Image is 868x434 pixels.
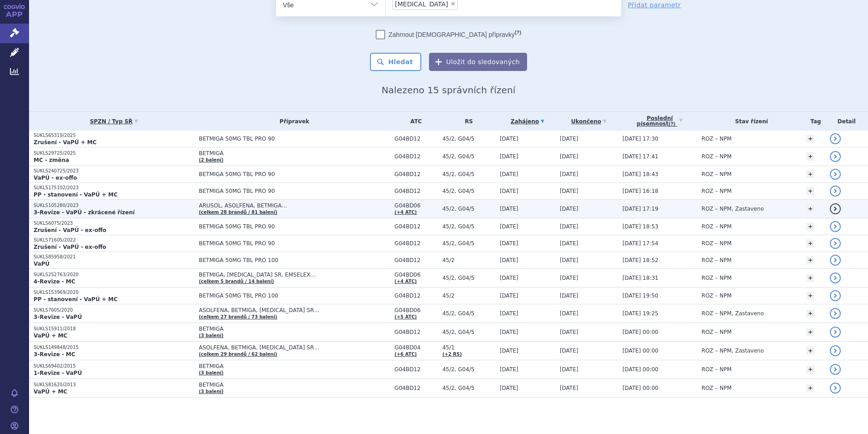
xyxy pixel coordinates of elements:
[199,370,223,375] a: (3 balení)
[622,112,697,131] a: Poslednípísemnost(?)
[806,292,814,300] a: +
[701,257,731,263] span: ROZ – NPM
[500,366,518,373] span: [DATE]
[199,333,223,338] a: (3 balení)
[500,257,518,263] span: [DATE]
[622,329,658,335] span: [DATE] 00:00
[830,364,841,375] a: detail
[395,136,438,142] span: G04BD12
[395,1,448,7] span: [MEDICAL_DATA]
[806,328,814,336] a: +
[830,345,841,356] a: detail
[500,293,518,299] span: [DATE]
[199,363,390,369] span: BETMIGA
[806,365,814,373] a: +
[442,344,495,351] span: 45/1
[34,296,118,303] strong: PP - stanovení - VaPÚ + MC
[500,206,518,212] span: [DATE]
[701,275,731,281] span: ROZ – NPM
[442,329,495,335] span: 45/2, G04/5
[830,308,841,319] a: detail
[701,188,731,194] span: ROZ – NPM
[395,202,438,209] span: G04BD06
[825,112,868,131] th: Detail
[622,240,658,247] span: [DATE] 17:54
[34,289,194,296] p: SUKLS153969/2020
[442,352,462,357] a: (+2 RS)
[381,85,515,96] span: Nalezeno 15 správních řízení
[515,30,521,35] abbr: (?)
[199,240,390,247] span: BETMIGA 50MG TBL PRO 90
[806,187,814,195] a: +
[622,257,658,263] span: [DATE] 18:52
[500,348,518,354] span: [DATE]
[395,223,438,230] span: G04BD12
[622,385,658,391] span: [DATE] 00:00
[622,366,658,373] span: [DATE] 00:00
[34,351,75,358] strong: 3-Revize - MC
[560,348,578,354] span: [DATE]
[701,153,731,160] span: ROZ – NPM
[830,255,841,266] a: detail
[376,30,521,39] label: Zahrnout [DEMOGRAPHIC_DATA] přípravky
[500,136,518,142] span: [DATE]
[500,188,518,194] span: [DATE]
[560,206,578,212] span: [DATE]
[34,168,194,174] p: SUKLS240725/2023
[395,314,417,319] a: (+5 ATC)
[34,150,194,156] p: SUKLS29725/2025
[622,275,658,281] span: [DATE] 18:31
[830,169,841,180] a: detail
[34,192,118,198] strong: PP - stanovení - VaPÚ + MC
[34,382,194,388] p: SUKLS81620/2013
[395,344,438,351] span: G04BD04
[830,221,841,232] a: detail
[34,307,194,313] p: SUKLS7605/2020
[395,257,438,263] span: G04BD12
[806,309,814,318] a: +
[34,115,194,128] a: SPZN / Typ SŘ
[199,352,277,357] a: (celkem 29 brandů / 62 balení)
[802,112,825,131] th: Tag
[199,171,390,177] span: BETMIGA 50MG TBL PRO 90
[701,310,764,317] span: ROZ – NPM, Zastaveno
[199,272,390,278] span: BETMIGA, [MEDICAL_DATA] SR, EMSELEX…
[669,121,676,127] abbr: (?)
[199,389,223,394] a: (3 balení)
[442,153,495,160] span: 45/2, G04/5
[701,171,731,177] span: ROZ – NPM
[34,389,67,395] strong: VaPÚ + MC
[806,384,814,392] a: +
[701,223,731,230] span: ROZ – NPM
[442,240,495,247] span: 45/2, G04/5
[622,153,658,160] span: [DATE] 17:41
[500,329,518,335] span: [DATE]
[34,202,194,209] p: SUKLS105280/2023
[560,223,578,230] span: [DATE]
[560,171,578,177] span: [DATE]
[830,327,841,338] a: detail
[806,222,814,231] a: +
[199,382,390,388] span: BETMIGA
[390,112,438,131] th: ATC
[806,347,814,355] a: +
[34,139,97,146] strong: Zrušení - VaPÚ + MC
[560,115,618,128] a: Ukončeno
[442,188,495,194] span: 45/2, G04/5
[500,153,518,160] span: [DATE]
[830,133,841,144] a: detail
[395,188,438,194] span: G04BD12
[442,257,495,263] span: 45/2
[560,275,578,281] span: [DATE]
[370,53,421,71] button: Hledat
[34,278,75,285] strong: 4-Revize - MC
[199,307,390,313] span: ASOLFENA, BETMIGA, [MEDICAL_DATA] SR…
[34,272,194,278] p: SUKLS252763/2020
[560,366,578,373] span: [DATE]
[442,171,495,177] span: 45/2, G04/5
[442,275,495,281] span: 45/2, G04/5
[429,53,527,71] button: Uložit do sledovaných
[806,170,814,178] a: +
[34,185,194,191] p: SUKLS175102/2023
[830,290,841,301] a: detail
